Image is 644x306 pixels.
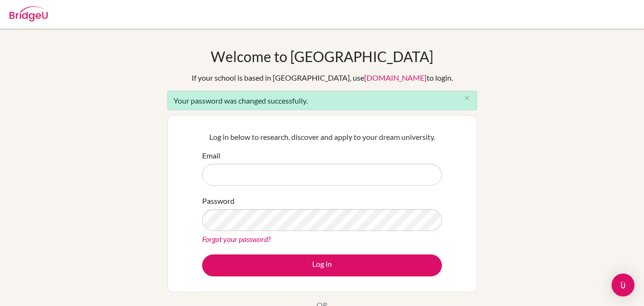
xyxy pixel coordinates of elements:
[202,131,442,143] p: Log in below to research, discover and apply to your dream university.
[192,72,453,84] div: If your school is based in [GEOGRAPHIC_DATA], use to login.
[458,91,477,106] button: Close
[202,150,220,161] label: Email
[167,91,477,110] div: Your password was changed successfully.
[202,195,235,207] label: Password
[202,254,442,276] button: Log in
[211,48,433,65] h1: Welcome to [GEOGRAPHIC_DATA]
[10,6,48,21] img: Bridge-U
[463,95,470,102] i: close
[202,234,271,243] a: Forgot your password?
[612,274,634,296] div: Open Intercom Messenger
[364,73,427,82] a: [DOMAIN_NAME]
